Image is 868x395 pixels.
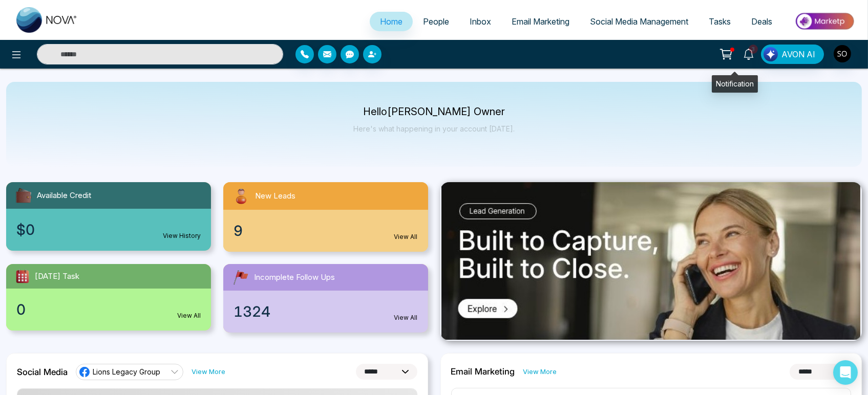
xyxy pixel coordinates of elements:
[17,367,68,377] h2: Social Media
[231,268,250,287] img: followUps.svg
[14,268,31,284] img: todayTask.svg
[590,16,688,27] span: Social Media Management
[459,12,501,31] a: Inbox
[451,366,515,377] h2: Email Marketing
[163,231,201,240] a: View History
[16,7,78,33] img: Nova CRM Logo
[834,45,851,62] img: User Avatar
[413,12,459,31] a: People
[35,271,79,282] span: [DATE] Task
[423,16,449,27] span: People
[254,272,335,283] span: Incomplete Follow Ups
[234,301,270,322] span: 1324
[781,48,815,60] span: AVON AI
[580,12,698,31] a: Social Media Management
[741,12,782,31] a: Deals
[441,182,860,340] img: .
[217,264,434,333] a: Incomplete Follow Ups1324View All
[192,367,225,377] a: View More
[764,47,778,61] img: Lead Flow
[512,16,569,27] span: Email Marketing
[353,124,515,133] p: Here's what happening in your account [DATE].
[380,16,403,27] span: Home
[751,16,772,27] span: Deals
[16,299,26,320] span: 0
[698,12,741,31] a: Tasks
[217,182,434,252] a: New Leads9View All
[833,360,858,385] div: Open Intercom Messenger
[501,12,580,31] a: Email Marketing
[93,367,160,377] span: Lions Legacy Group
[16,219,35,240] span: $0
[394,232,418,242] a: View All
[353,107,515,116] p: Hello [PERSON_NAME] Owner
[255,190,295,202] span: New Leads
[234,220,243,242] span: 9
[37,190,91,202] span: Available Credit
[394,313,418,322] a: View All
[14,186,33,205] img: availableCredit.svg
[749,45,758,54] span: 3
[523,367,557,377] a: View More
[370,12,413,31] a: Home
[736,45,761,62] a: 3
[470,16,491,27] span: Inbox
[788,10,862,33] img: Market-place.gif
[231,186,251,206] img: newLeads.svg
[709,16,731,27] span: Tasks
[177,311,201,320] a: View All
[712,75,758,93] div: Notification
[761,45,824,64] button: AVON AI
